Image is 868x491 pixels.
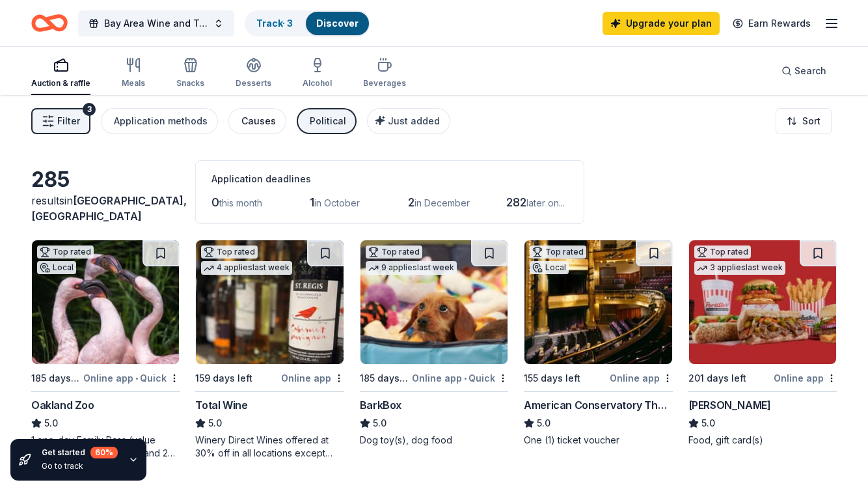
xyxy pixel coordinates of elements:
[360,434,508,447] div: Dog toy(s), dog food
[408,195,414,209] span: 2
[310,113,346,129] div: Political
[195,371,252,386] div: 159 days left
[360,240,508,447] a: Image for BarkBoxTop rated9 applieslast week185 days leftOnline app•QuickBarkBox5.0Dog toy(s), do...
[228,108,286,134] button: Causes
[464,373,467,384] span: •
[122,78,145,89] div: Meals
[688,371,746,386] div: 201 days left
[610,370,673,386] div: Online app
[524,240,671,364] img: Image for American Conservatory Theater
[236,78,271,89] div: Desserts
[689,240,836,364] img: Image for Portillo's
[176,52,204,95] button: Snacks
[42,461,118,471] div: Go to track
[83,370,180,386] div: Online app Quick
[524,371,580,386] div: 155 days left
[31,108,90,134] button: Filter3
[195,434,344,460] div: Winery Direct Wines offered at 30% off in all locations except [GEOGRAPHIC_DATA], [GEOGRAPHIC_DAT...
[256,18,293,29] a: Track· 3
[367,108,450,134] button: Just added
[196,240,343,364] img: Image for Total Wine
[794,63,826,79] span: Search
[219,197,262,208] span: this month
[211,195,219,209] span: 0
[701,415,715,431] span: 5.0
[366,261,457,275] div: 9 applies last week
[31,78,90,89] div: Auction & raffle
[37,245,94,259] div: Top rated
[104,16,208,31] span: Bay Area Wine and Travel Auction 2026
[90,447,118,458] div: 60 %
[135,373,138,384] span: •
[176,78,204,89] div: Snacks
[31,167,180,193] div: 285
[44,415,58,431] span: 5.0
[37,261,76,274] div: Local
[32,240,179,364] img: Image for Oakland Zoo
[688,434,837,447] div: Food, gift card(s)
[31,371,81,386] div: 185 days left
[101,108,218,134] button: Application methods
[530,245,586,259] div: Top rated
[694,261,785,275] div: 3 applies last week
[31,8,68,38] a: Home
[802,113,821,129] span: Sort
[366,245,422,259] div: Top rated
[412,370,508,386] div: Online app Quick
[31,194,187,223] span: [GEOGRAPHIC_DATA], [GEOGRAPHIC_DATA]
[31,240,180,460] a: Image for Oakland ZooTop ratedLocal185 days leftOnline app•QuickOakland Zoo5.01 one-day Family Pa...
[83,103,96,116] div: 3
[241,113,276,129] div: Causes
[114,113,208,129] div: Application methods
[42,447,118,458] div: Get started
[373,415,387,431] span: 5.0
[537,415,550,431] span: 5.0
[31,397,94,413] div: Oakland Zoo
[774,370,837,386] div: Online app
[314,197,360,208] span: in October
[201,261,292,275] div: 4 applies last week
[236,52,271,95] button: Desserts
[195,397,247,413] div: Total Wine
[31,194,187,223] span: in
[31,52,90,95] button: Auction & raffle
[776,108,832,134] button: Sort
[524,397,672,413] div: American Conservatory Theater
[360,371,409,386] div: 185 days left
[603,12,720,35] a: Upgrade your plan
[360,397,401,413] div: BarkBox
[524,240,672,447] a: Image for American Conservatory TheaterTop ratedLocal155 days leftOnline appAmerican Conservatory...
[524,434,672,447] div: One (1) ticket voucher
[211,171,568,187] div: Application deadlines
[195,240,344,460] a: Image for Total WineTop rated4 applieslast week159 days leftOnline appTotal Wine5.0Winery Direct ...
[688,397,771,413] div: [PERSON_NAME]
[360,240,508,364] img: Image for BarkBox
[725,12,819,35] a: Earn Rewards
[414,197,470,208] span: in December
[122,52,145,95] button: Meals
[281,370,344,386] div: Online app
[688,240,837,447] a: Image for Portillo'sTop rated3 applieslast week201 days leftOnline app[PERSON_NAME]5.0Food, gift ...
[31,193,180,224] div: results
[694,245,751,259] div: Top rated
[310,195,314,209] span: 1
[201,245,258,259] div: Top rated
[530,261,569,274] div: Local
[506,195,526,209] span: 282
[388,115,440,126] span: Just added
[363,52,406,95] button: Beverages
[363,78,406,89] div: Beverages
[245,10,370,36] button: Track· 3Discover
[208,415,222,431] span: 5.0
[526,197,565,208] span: later on...
[771,58,837,84] button: Search
[297,108,357,134] button: Political
[316,18,359,29] a: Discover
[303,78,332,89] div: Alcohol
[303,52,332,95] button: Alcohol
[57,113,80,129] span: Filter
[78,10,234,36] button: Bay Area Wine and Travel Auction 2026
